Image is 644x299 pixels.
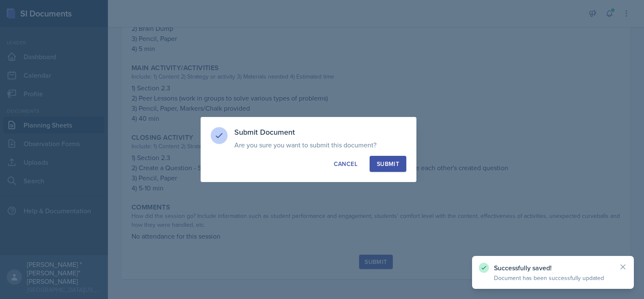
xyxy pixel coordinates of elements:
[327,156,365,172] button: Cancel
[234,127,406,137] h3: Submit Document
[370,156,406,172] button: Submit
[494,264,612,272] p: Successfully saved!
[334,160,357,168] div: Cancel
[494,274,612,282] p: Document has been successfully updated
[234,141,406,149] p: Are you sure you want to submit this document?
[377,160,399,168] div: Submit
